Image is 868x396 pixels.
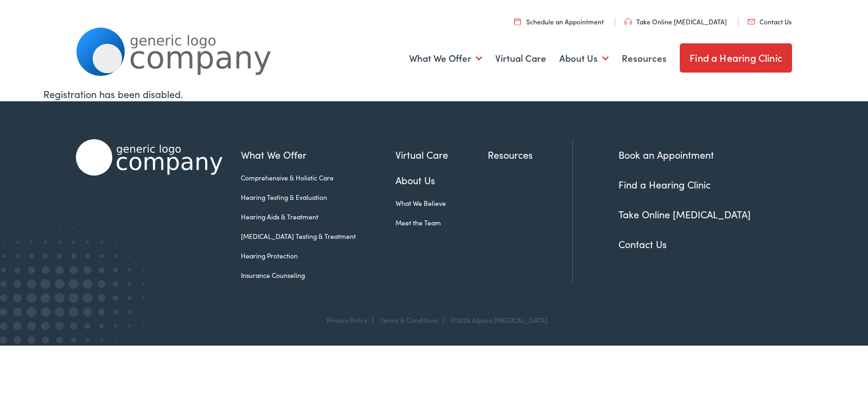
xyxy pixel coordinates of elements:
[488,147,572,162] a: Resources
[624,18,632,25] img: utility icon
[241,212,395,222] a: Hearing Aids & Treatment
[495,38,546,79] a: Virtual Care
[514,18,521,25] img: utility icon
[395,147,488,162] a: Virtual Care
[380,315,438,324] a: Terms & Conditions
[748,17,792,26] a: Contact Us
[748,19,755,24] img: utility icon
[618,178,711,191] a: Find a Hearing Clinic
[618,148,714,161] a: Book an Appointment
[622,38,667,79] a: Resources
[395,218,488,228] a: Meet the Team
[514,17,604,26] a: Schedule an Appointment
[241,231,395,241] a: [MEDICAL_DATA] Testing & Treatment
[76,139,222,176] img: Alpaca Audiology
[241,251,395,261] a: Hearing Protection
[241,270,395,280] a: Insurance Counseling
[559,38,609,79] a: About Us
[445,316,547,324] div: ©2025 Alpaca [MEDICAL_DATA]
[395,173,488,187] a: About Us
[241,173,395,183] a: Comprehensive & Holistic Care
[680,43,792,73] a: Find a Hearing Clinic
[241,147,395,162] a: What We Offer
[241,192,395,202] a: Hearing Testing & Evaluation
[409,38,482,79] a: What We Offer
[395,198,488,208] a: What We Believe
[618,207,751,221] a: Take Online [MEDICAL_DATA]
[618,237,667,251] a: Contact Us
[327,315,367,324] a: Privacy Policy
[624,17,727,26] a: Take Online [MEDICAL_DATA]
[43,87,825,101] div: Registration has been disabled.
